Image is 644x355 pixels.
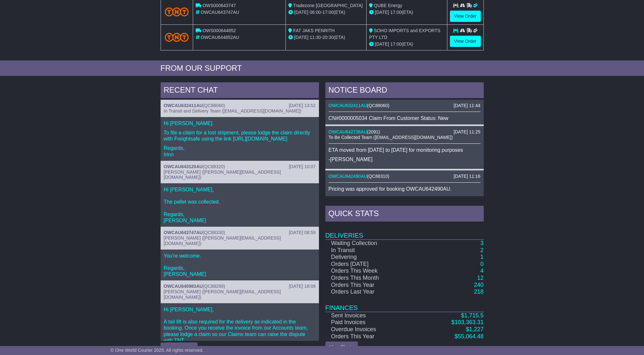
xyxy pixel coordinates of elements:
[310,35,321,40] span: 11:30
[477,275,483,281] a: 12
[464,312,483,319] span: 1,715.5
[164,145,316,157] p: Regards, Irinn
[329,135,453,140] span: To Be Collected Team ([EMAIL_ADDRESS][DOMAIN_NAME])
[164,284,316,289] div: ( )
[480,254,483,260] a: 1
[329,156,481,162] p: -[PERSON_NAME]
[451,319,483,325] a: $103,363.31
[325,247,418,254] td: In Transit
[325,312,418,319] td: Sent Invoices
[369,174,388,179] span: QC88310
[164,169,281,180] span: [PERSON_NAME] ([PERSON_NAME][EMAIL_ADDRESS][DOMAIN_NAME])
[289,230,315,235] div: [DATE] 08:59
[390,41,402,47] span: 17:00
[164,108,302,114] span: In Transit and Delivery Team ([EMAIL_ADDRESS][DOMAIN_NAME])
[325,333,418,340] td: Orders This Year
[329,103,481,108] div: ( )
[390,10,402,15] span: 17:00
[161,82,319,100] div: RECENT CHAT
[288,34,364,41] div: - (ETA)
[329,115,481,121] div: CN#0000005034 Claim From Customer Status: New
[325,261,418,268] td: Orders [DATE]
[204,164,224,169] span: QC88320
[329,129,367,134] a: OWCAU642736AU
[294,35,308,40] span: [DATE]
[325,296,484,312] td: Finances
[480,261,483,267] a: 0
[325,319,418,326] td: Paid Invoices
[453,174,480,179] div: [DATE] 11:16
[469,326,483,332] span: 1,227
[329,147,481,153] p: ETA moved from [DATE] to [DATE] for monitoring purposes
[474,288,483,295] a: 218
[453,103,480,108] div: [DATE] 11:44
[164,289,281,300] span: [PERSON_NAME] ([PERSON_NAME][EMAIL_ADDRESS][DOMAIN_NAME])
[310,10,321,15] span: 06:00
[369,28,440,40] span: SOHO IMPORTS and EXPORTS PTY LTD
[325,268,418,275] td: Orders This Week
[294,10,308,15] span: [DATE]
[322,35,334,40] span: 20:30
[164,230,316,235] div: ( )
[164,235,281,246] span: [PERSON_NAME] ([PERSON_NAME][EMAIL_ADDRESS][DOMAIN_NAME])
[369,129,378,134] span: 2091
[450,36,481,47] a: View Order
[322,10,334,15] span: 17:00
[325,82,484,100] div: NOTICE BOARD
[329,195,481,201] p: Final price: $61.72.
[164,230,203,235] a: OWCAU643747AU
[325,288,418,296] td: Orders Last Year
[329,174,481,179] div: ( )
[374,3,402,8] span: QUBE Energy
[164,164,203,169] a: OWCAU643120AU
[164,164,316,169] div: ( )
[293,28,335,33] span: FAT JAKS PENRITH
[375,10,389,15] span: [DATE]
[480,240,483,246] a: 3
[201,35,239,40] span: OWCAU644852AU
[325,206,484,223] div: Quick Stats
[164,120,316,126] p: Hi [PERSON_NAME].
[293,3,363,8] span: Tradezone [GEOGRAPHIC_DATA]
[461,312,483,319] a: $1,715.5
[164,103,203,108] a: OWCAU632411AU
[369,103,388,108] span: QC88060
[454,333,483,340] a: $55,064.48
[480,268,483,274] a: 4
[329,129,481,135] div: ( )
[289,284,315,289] div: [DATE] 18:09
[164,103,316,108] div: ( )
[325,326,418,333] td: Overdue Invoices
[288,9,364,16] div: - (ETA)
[204,230,224,235] span: QC88330
[325,275,418,282] td: Orders This Month
[164,284,203,289] a: OWCAU640983AU
[329,186,481,192] p: Pricing was approved for booking OWCAU642490AU.
[164,187,316,223] p: Hi [PERSON_NAME], The pallet was collected. Regards, [PERSON_NAME]
[165,7,189,16] img: TNT_Domestic.png
[453,129,480,135] div: [DATE] 11:25
[204,103,224,108] span: QC88060
[202,28,236,33] span: OWS000644852
[458,333,483,340] span: 55,064.48
[289,103,315,108] div: [DATE] 13:52
[202,3,236,8] span: OWS000643747
[329,103,367,108] a: OWCAU632411AU
[454,319,483,325] span: 103,363.31
[369,9,444,16] div: (ETA)
[164,130,316,142] p: To file a claim for a lost shipment, please lodge the claim directly with Freightsafe using the l...
[164,253,316,278] p: You're welcome. Regards, [PERSON_NAME]
[161,342,198,354] button: View All Chats
[375,41,389,47] span: [DATE]
[466,326,483,332] a: $1,227
[325,341,358,353] a: View Charts
[325,240,418,247] td: Waiting Collection
[450,11,481,22] a: View Order
[111,348,204,353] span: © One World Courier 2025. All rights reserved.
[289,164,315,169] div: [DATE] 10:07
[161,64,484,73] div: FROM OUR SUPPORT
[325,254,418,261] td: Delivering
[474,282,483,288] a: 240
[204,284,224,289] span: QC88289
[201,10,239,15] span: OWCAU643747AU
